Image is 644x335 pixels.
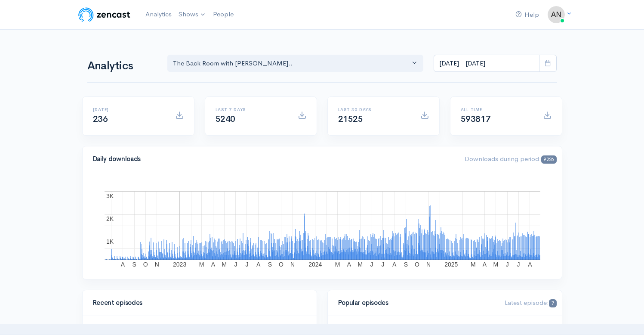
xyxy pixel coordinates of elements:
[338,107,410,112] h6: Last 30 days
[132,261,136,268] text: S
[512,6,542,24] a: Help
[154,261,159,268] text: N
[245,261,248,268] text: J
[461,114,491,124] span: 593817
[268,261,271,268] text: S
[256,261,260,268] text: A
[335,261,340,268] text: M
[93,114,108,124] span: 236
[93,155,455,163] h4: Daily downloads
[465,155,556,163] span: Downloads during period:
[444,261,458,268] text: 2025
[347,261,351,268] text: A
[528,261,532,268] text: A
[199,261,204,268] text: M
[87,60,157,72] h1: Analytics
[173,59,410,68] div: The Back Room with [PERSON_NAME]..
[93,299,301,307] h4: Recent episodes
[106,238,114,245] text: 1K
[120,261,125,268] text: A
[278,261,283,268] text: O
[216,114,235,124] span: 5240
[434,55,539,72] input: analytics date range selector
[505,298,556,307] span: Latest episode:
[548,6,565,23] img: ...
[106,192,114,199] text: 3K
[175,5,210,24] a: Shows
[77,6,132,23] img: ZenCast Logo
[404,261,407,268] text: S
[222,261,227,268] text: M
[143,261,148,268] text: O
[142,5,175,24] a: Analytics
[493,261,498,268] text: M
[461,107,533,112] h6: All time
[414,261,419,268] text: O
[234,261,237,268] text: J
[167,55,424,72] button: The Back Room with Andy O...
[357,261,363,268] text: M
[106,215,114,222] text: 2K
[93,107,165,112] h6: [DATE]
[308,261,322,268] text: 2024
[370,261,373,268] text: J
[210,5,237,24] a: People
[290,261,295,268] text: N
[381,261,384,268] text: J
[517,261,520,268] text: J
[173,261,186,268] text: 2023
[426,261,431,268] text: N
[505,261,508,268] text: J
[93,183,552,269] svg: A chart.
[470,261,475,268] text: M
[216,107,287,112] h6: Last 7 days
[211,261,215,268] text: A
[549,299,556,307] span: 7
[482,261,487,268] text: A
[338,114,363,124] span: 21525
[392,261,397,268] text: A
[338,299,495,307] h4: Popular episodes
[541,155,556,164] span: 9226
